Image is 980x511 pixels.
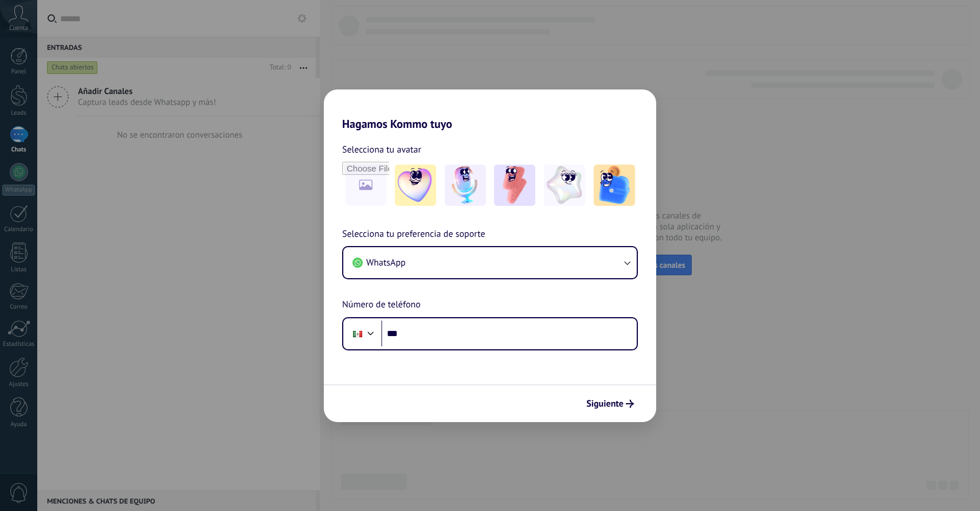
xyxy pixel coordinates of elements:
span: Selecciona tu avatar [342,142,421,157]
span: WhatsApp [366,257,406,268]
img: -4.jpeg [544,165,585,206]
span: Siguiente [586,400,624,408]
div: Mexico: + 52 [347,322,369,346]
h2: Hagamos Kommo tuyo [324,89,656,131]
img: -1.jpeg [395,165,436,206]
img: -5.jpeg [594,165,635,206]
img: -2.jpeg [445,165,486,206]
img: -3.jpeg [494,165,535,206]
span: Número de teléfono [342,298,421,313]
button: WhatsApp [343,247,637,278]
span: Selecciona tu preferencia de soporte [342,227,485,242]
button: Siguiente [581,394,639,414]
